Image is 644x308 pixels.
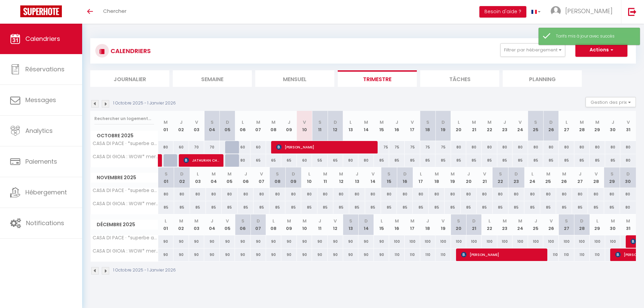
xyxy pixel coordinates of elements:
th: 13 [349,167,365,188]
th: 23 [497,111,513,141]
span: CASA DI PACE · *superbe app* vue mer/Parking/Piscine/Plage/Climat [92,188,159,193]
abbr: S [499,171,502,177]
th: 30 [620,167,636,188]
div: 80 [343,154,359,167]
span: CASA DI PACE · *superbe app* vue mer/Parking/Piscine/Plage/Climat [92,141,159,146]
div: 85 [497,154,513,167]
div: 85 [556,201,572,214]
div: 80 [158,188,174,200]
div: 85 [540,201,556,214]
abbr: L [242,119,244,125]
div: 80 [620,188,636,200]
div: 85 [605,154,621,167]
th: 06 [235,111,251,141]
div: 85 [590,154,605,167]
div: 80 [466,141,482,153]
input: Rechercher un logement... [94,113,154,125]
div: 85 [572,201,588,214]
abbr: M [472,119,476,125]
th: 25 [540,167,556,188]
th: 04 [204,214,220,235]
th: 26 [543,214,559,235]
li: Mensuel [255,70,334,87]
abbr: L [420,171,422,177]
span: [PERSON_NAME] [461,248,544,261]
li: Semaine [173,70,252,87]
th: 02 [173,214,189,235]
th: 15 [374,214,389,235]
abbr: M [580,119,584,125]
abbr: J [244,171,247,177]
th: 15 [381,167,397,188]
button: Gestion des prix [586,97,636,107]
div: 80 [620,141,636,153]
th: 17 [413,167,429,188]
div: 80 [349,188,365,200]
th: 19 [435,111,451,141]
div: 80 [235,154,251,167]
abbr: L [350,119,352,125]
div: 55 [312,154,328,167]
th: 11 [317,167,333,188]
div: 85 [559,154,574,167]
div: 85 [333,201,349,214]
abbr: S [611,171,614,177]
abbr: J [467,171,470,177]
th: 10 [301,167,317,188]
div: 80 [254,188,269,200]
abbr: D [292,171,295,177]
div: 80 [461,188,477,200]
div: 80 [317,188,333,200]
abbr: V [372,171,375,177]
div: 85 [174,201,190,214]
abbr: L [165,218,167,224]
abbr: M [179,218,183,224]
div: 70 [189,141,205,153]
th: 08 [269,167,285,188]
th: 23 [508,167,524,188]
div: 80 [206,188,222,200]
abbr: L [197,171,199,177]
th: 10 [297,214,312,235]
th: 01 [158,111,174,141]
div: 80 [493,188,508,200]
img: Super Booking [20,5,62,17]
th: 20 [451,111,467,141]
div: 85 [405,154,420,167]
img: ... [551,6,561,16]
span: CASA DI GIOIA : WOW* mer/piscine/climat/parking [92,154,159,159]
th: 21 [466,214,482,235]
div: 80 [482,141,497,153]
th: 28 [574,111,590,141]
th: 07 [251,214,266,235]
th: 12 [328,111,343,141]
span: Réservations [25,65,65,73]
th: 17 [405,111,420,141]
abbr: V [627,119,630,125]
div: 80 [429,188,445,200]
abbr: M [364,119,368,125]
div: 80 [620,154,636,167]
th: 01 [158,167,174,188]
div: 75 [374,141,389,153]
th: 08 [266,214,282,235]
th: 27 [572,167,588,188]
th: 20 [461,167,477,188]
div: 85 [477,201,493,214]
div: 80 [604,188,620,200]
div: 80 [620,201,636,214]
abbr: L [458,119,460,125]
abbr: D [549,119,553,125]
th: 18 [420,111,436,141]
div: 80 [559,141,574,153]
div: 80 [301,188,317,200]
th: 22 [482,214,497,235]
th: 18 [429,167,445,188]
th: 24 [512,111,528,141]
th: 30 [605,214,621,235]
span: Analytics [25,126,53,135]
span: Calendriers [25,34,60,43]
th: 05 [220,214,235,235]
th: 21 [477,167,493,188]
th: 14 [358,214,374,235]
